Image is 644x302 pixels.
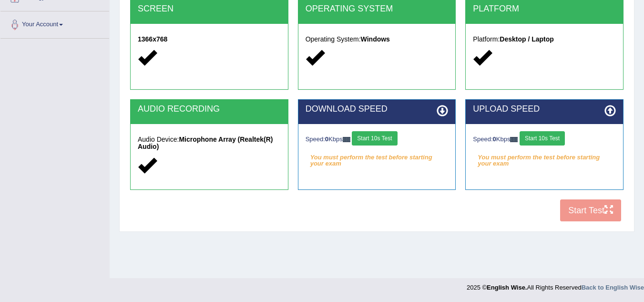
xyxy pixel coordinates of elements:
button: Start 10s Test [520,131,565,146]
div: Speed: Kbps [306,131,449,148]
strong: Microphone Array (Realtek(R) Audio) [138,135,273,150]
h5: Operating System: [306,36,449,43]
a: Your Account [0,11,109,35]
strong: English Wise. [487,284,527,291]
strong: 1366x768 [138,35,167,43]
img: ajax-loader-fb-connection.gif [343,137,350,142]
strong: 0 [493,135,496,143]
h5: Audio Device: [138,136,281,151]
strong: 0 [325,135,328,143]
h2: AUDIO RECORDING [138,104,281,114]
button: Start 10s Test [352,131,397,146]
div: 2025 © All Rights Reserved [467,278,644,292]
h2: DOWNLOAD SPEED [306,104,449,114]
em: You must perform the test before starting your exam [306,150,449,165]
strong: Windows [361,35,390,43]
h2: UPLOAD SPEED [473,104,616,114]
h2: PLATFORM [473,4,616,14]
img: ajax-loader-fb-connection.gif [510,137,518,142]
em: You must perform the test before starting your exam [473,150,616,165]
h2: OPERATING SYSTEM [306,4,449,14]
h2: SCREEN [138,4,281,14]
a: Back to English Wise [582,284,644,291]
h5: Platform: [473,36,616,43]
strong: Desktop / Laptop [500,35,554,43]
div: Speed: Kbps [473,131,616,148]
